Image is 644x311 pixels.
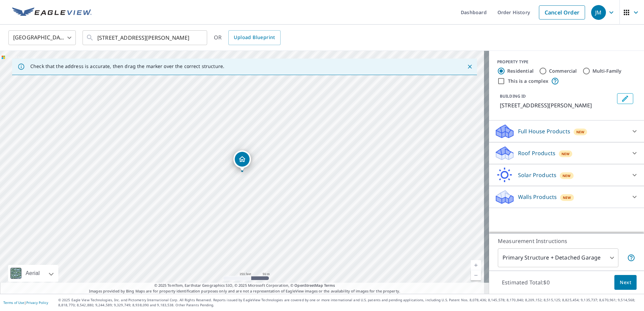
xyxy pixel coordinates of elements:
[561,151,570,157] span: New
[591,5,606,20] div: JM
[539,5,585,20] a: Cancel Order
[24,265,42,282] div: Aerial
[617,93,633,104] button: Edit building 1
[518,171,556,179] p: Solar Products
[508,78,548,84] label: This is a complex
[3,300,24,305] a: Terms of Use
[26,300,48,305] a: Privacy Policy
[8,28,76,47] div: [GEOGRAPHIC_DATA]
[465,62,474,71] button: Close
[549,68,577,74] label: Commercial
[518,127,570,135] p: Full House Products
[498,248,618,267] div: Primary Structure + Detached Garage
[497,59,636,65] div: PROPERTY TYPE
[3,301,48,305] p: |
[154,283,335,288] span: © 2025 TomTom, Earthstar Geographics SIO, © 2025 Microsoft Corporation, ©
[518,193,557,201] p: Walls Products
[620,278,631,287] span: Next
[496,275,555,290] p: Estimated Total: $0
[518,149,555,157] p: Roof Products
[471,260,481,270] a: Current Level 17, Zoom In
[58,298,641,308] p: © 2025 Eagle View Technologies, Inc. and Pictometry International Corp. All Rights Reserved. Repo...
[500,93,526,99] p: BUILDING ID
[562,173,571,178] span: New
[494,123,639,139] div: Full House ProductsNew
[563,195,571,200] span: New
[592,68,622,74] label: Multi-Family
[233,150,251,171] div: Dropped pin, building 1, Residential property, 3914 Doran Rd Fredericksburg, VA 22407
[97,28,193,47] input: Search by address or latitude-longitude
[214,30,281,45] div: OR
[294,283,323,288] a: OpenStreetMap
[228,30,280,45] a: Upload Blueprint
[494,189,639,205] div: Walls ProductsNew
[627,254,635,262] span: Your report will include the primary structure and a detached garage if one exists.
[234,33,275,42] span: Upload Blueprint
[614,275,637,290] button: Next
[494,145,639,161] div: Roof ProductsNew
[471,270,481,280] a: Current Level 17, Zoom Out
[30,63,224,69] p: Check that the address is accurate, then drag the marker over the correct structure.
[494,167,639,183] div: Solar ProductsNew
[8,265,58,282] div: Aerial
[507,68,534,74] label: Residential
[498,237,635,245] p: Measurement Instructions
[500,101,614,109] p: [STREET_ADDRESS][PERSON_NAME]
[12,7,92,18] img: EV Logo
[324,283,335,288] a: Terms
[576,129,585,135] span: New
